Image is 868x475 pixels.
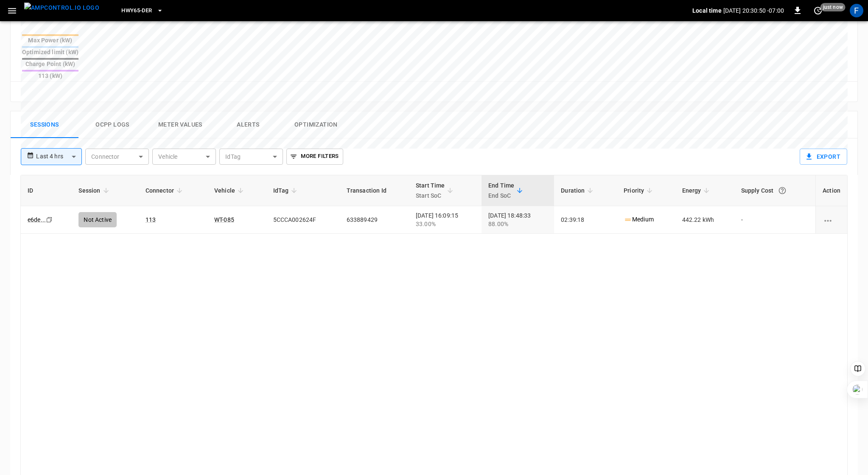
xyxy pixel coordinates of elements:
[416,191,445,201] p: Start SoC
[624,185,655,196] span: Priority
[21,175,72,206] th: ID
[11,111,78,138] button: Sessions
[118,3,166,19] button: HWY65-DER
[78,111,146,138] button: Ocpp logs
[340,175,409,206] th: Transaction Id
[682,185,712,196] span: Energy
[78,185,111,196] span: Session
[286,149,343,165] button: More Filters
[36,149,82,165] div: Last 4 hrs
[775,183,790,198] button: The cost of your charging session based on your supply rates
[488,180,514,201] div: End Time
[214,185,246,196] span: Vehicle
[741,183,809,198] div: Supply Cost
[823,215,840,224] div: charging session options
[214,111,282,138] button: Alerts
[21,175,847,234] table: sessions table
[811,4,825,17] button: set refresh interval
[800,149,847,165] button: Export
[282,111,350,138] button: Optimization
[488,180,525,201] span: End TimeEnd SoC
[24,3,99,13] img: ampcontrol.io logo
[561,185,596,196] span: Duration
[121,6,152,16] span: HWY65-DER
[820,3,846,11] span: just now
[146,185,185,196] span: Connector
[273,185,300,196] span: IdTag
[488,191,514,201] p: End SoC
[723,6,784,15] p: [DATE] 20:30:50 -07:00
[850,4,863,17] div: profile-icon
[416,180,456,201] span: Start TimeStart SoC
[146,111,214,138] button: Meter Values
[416,180,445,201] div: Start Time
[692,6,722,15] p: Local time
[815,175,847,206] th: Action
